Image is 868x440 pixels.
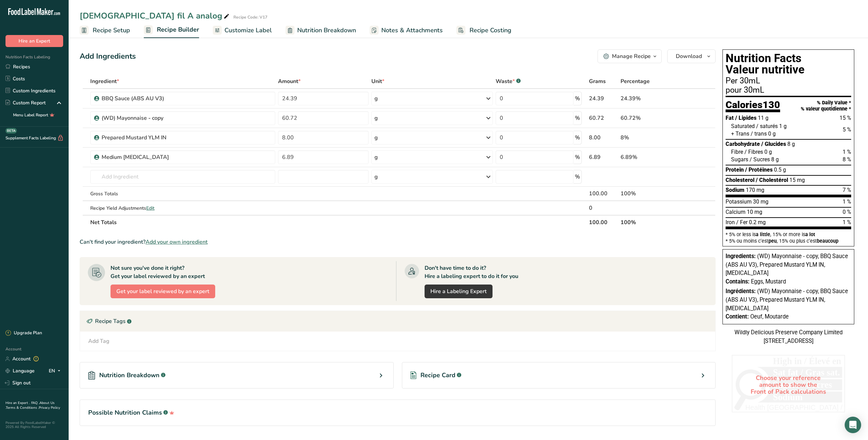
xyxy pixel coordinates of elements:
span: 1 % [843,219,851,225]
input: Add Ingredient [90,170,275,184]
div: 0 [589,204,618,212]
div: Recipe Tags [80,311,715,332]
span: 1 % [843,198,851,205]
span: Fat [726,115,734,121]
span: (WD) Mayonnaise - copy, BBQ Sauce (ABS AU V3), Prepared Mustard YLM IN, [MEDICAL_DATA] [726,253,848,276]
span: 130 [763,99,780,111]
span: Amount [278,77,301,85]
div: g [374,114,378,122]
span: Recipe Builder [157,25,199,34]
span: Notes & Attachments [381,26,443,35]
span: Customize Label [224,26,272,35]
span: 170 mg [746,187,764,193]
div: Manage Recipe [612,52,651,60]
span: Nutrition Breakdown [99,371,160,380]
span: 8 g [787,141,795,147]
span: Contains: [726,278,750,285]
span: 5 % [843,126,851,133]
span: 10 mg [747,209,762,215]
div: Powered By FoodLabelMaker © 2025 All Rights Reserved [5,421,63,429]
div: pour 30mL [726,86,851,94]
button: Download [667,49,716,63]
span: 7 % [843,187,851,193]
span: / Lipides [735,115,756,121]
span: 8 g [771,156,779,163]
div: Gross Totals [90,190,275,197]
span: a lot [805,232,815,237]
span: Recipe Setup [93,26,130,35]
span: a little [756,232,770,237]
span: Calcium [726,209,745,215]
a: About Us . [5,401,55,410]
span: 0.2 mg [749,219,766,225]
span: 15 % [840,115,851,121]
span: Iron [726,219,735,225]
div: g [374,173,378,181]
span: Grams [589,77,606,85]
span: beaucoup [817,238,838,244]
a: Recipe Setup [80,23,130,38]
div: 6.89% [621,153,681,161]
span: Cholesterol [726,177,754,183]
div: g [374,94,378,103]
div: Choose your reference amount to show the Front of Pack calculations [732,355,845,415]
span: 1 g [779,123,787,129]
span: / saturés [756,123,778,129]
a: Recipe Costing [456,23,511,38]
span: 15 mg [789,177,805,183]
div: g [374,153,378,161]
div: 8.00 [589,134,618,142]
div: Prepared Mustard YLM IN [102,134,187,142]
div: * 5% ou moins c’est , 15% ou plus c’est [726,239,851,243]
span: Eggs, Mustard [751,278,786,285]
span: Get your label reviewed by an expert [116,287,209,296]
span: Ingredients: [726,253,756,259]
span: Potassium [726,198,752,205]
div: Don't have time to do it? Hire a labeling expert to do it for you [425,264,518,280]
span: 1 % [843,149,851,155]
span: Edit [146,205,154,211]
a: Customize Label [213,23,272,38]
span: / Fer [736,219,748,225]
a: Nutrition Breakdown [286,23,356,38]
div: Not sure you've done it right? Get your label reviewed by an expert [111,264,205,280]
span: / Fibres [744,149,763,155]
span: Contient: [726,313,749,320]
div: 24.39% [621,94,681,103]
span: / Sucres [750,156,770,163]
span: Oeuf, Moutarde [750,313,789,320]
span: 0 g [764,149,772,155]
section: * 5% or less is , 15% or more is [726,229,851,243]
button: Manage Recipe [598,49,662,63]
span: / Glucides [761,141,786,147]
span: / Cholestérol [756,177,788,183]
div: Recipe Yield Adjustments [90,205,275,212]
span: / Protéines [745,166,773,173]
span: Recipe Card [420,371,455,380]
div: Add Ingredients [80,51,136,62]
a: Notes & Attachments [370,23,443,38]
span: peu [768,238,777,244]
a: Privacy Policy [39,405,60,410]
span: 11 g [758,115,768,121]
div: Wildly Delicious Preserve Company Limited [STREET_ADDRESS] [722,328,854,345]
span: Download [676,52,702,60]
th: Net Totals [89,215,588,229]
div: Medium [MEDICAL_DATA] [102,153,187,161]
div: Upgrade Plan [5,330,42,337]
span: Ingrédients: [726,288,756,294]
div: Per 30mL [726,77,851,85]
div: 60.72% [621,114,681,122]
a: Hire an Expert . [5,401,30,405]
div: BETA [5,128,17,134]
span: Protein [726,166,744,173]
span: 0 g [768,130,776,137]
span: Saturated [731,123,755,129]
span: 30 mg [753,198,768,205]
div: Open Intercom Messenger [845,417,861,433]
span: Unit [371,77,384,85]
span: Nutrition Breakdown [297,26,356,35]
div: BBQ Sauce (ABS AU V3) [102,94,187,103]
a: Hire a Labeling Expert [425,285,493,298]
span: (WD) Mayonnaise - copy, BBQ Sauce (ABS AU V3), Prepared Mustard YLM IN, [MEDICAL_DATA] [726,288,848,311]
